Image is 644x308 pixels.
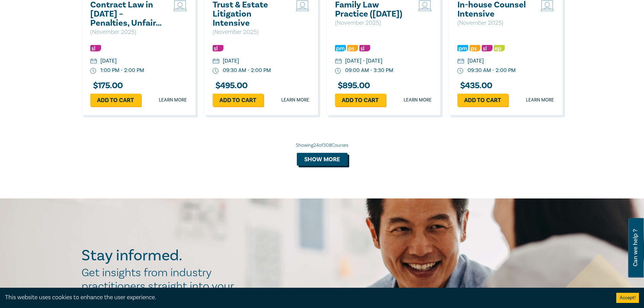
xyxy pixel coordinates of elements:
[359,45,370,51] img: Substantive Law
[5,293,606,302] div: This website uses cookies to enhance the user experience.
[457,68,463,74] img: watch
[404,97,432,103] a: Learn more
[457,19,530,27] p: ( November 2025 )
[335,19,408,27] p: ( November 2025 )
[347,45,358,51] img: Professional Skills
[335,68,341,74] img: watch
[223,67,271,74] div: 09:30 AM - 2:00 PM
[470,45,480,51] img: Professional Skills
[173,0,187,11] img: Live Stream
[213,94,263,106] a: Add to cart
[90,58,97,65] img: calendar
[468,57,484,65] div: [DATE]
[457,45,468,51] img: Practice Management & Business Skills
[281,97,309,103] a: Learn more
[213,58,219,65] img: calendar
[494,45,505,51] img: Ethics & Professional Responsibility
[223,57,239,65] div: [DATE]
[213,45,223,51] img: Substantive Law
[100,67,144,74] div: 1:00 PM - 2:00 PM
[335,45,346,51] img: Practice Management & Business Skills
[296,0,309,11] img: Live Stream
[159,97,187,103] a: Learn more
[457,94,508,106] a: Add to cart
[457,58,464,65] img: calendar
[90,28,163,37] p: ( November 2025 )
[213,28,285,37] p: ( November 2025 )
[213,68,219,74] img: watch
[90,45,101,51] img: Substantive Law
[632,222,639,274] span: Can we help ?
[81,142,563,149] div: Showing 24 of 308 Courses
[90,68,96,74] img: watch
[90,94,141,106] a: Add to cart
[213,0,285,28] a: Trust & Estate Litigation Intensive
[335,94,386,106] a: Add to cart
[90,0,163,28] a: Contract Law in [DATE] – Penalties, Unfair Terms & Unconscionable Conduct
[616,293,639,303] button: Accept cookies
[213,81,248,90] h3: $ 495.00
[457,81,493,90] h3: $ 435.00
[81,247,241,264] h2: Stay informed.
[335,58,342,65] img: calendar
[297,153,348,166] button: Show more
[345,67,393,74] div: 09:00 AM - 3:30 PM
[100,57,117,65] div: [DATE]
[482,45,493,51] img: Substantive Law
[335,81,370,90] h3: $ 895.00
[541,0,554,11] img: Live Stream
[345,57,382,65] div: [DATE] - [DATE]
[418,0,432,11] img: Live Stream
[526,97,554,103] a: Learn more
[90,81,123,90] h3: $ 175.00
[468,67,516,74] div: 09:30 AM - 2:00 PM
[81,266,241,307] h2: Get insights from industry practitioners straight into your inbox.
[335,0,408,19] a: Family Law Practice ([DATE])
[457,0,530,19] a: In-house Counsel Intensive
